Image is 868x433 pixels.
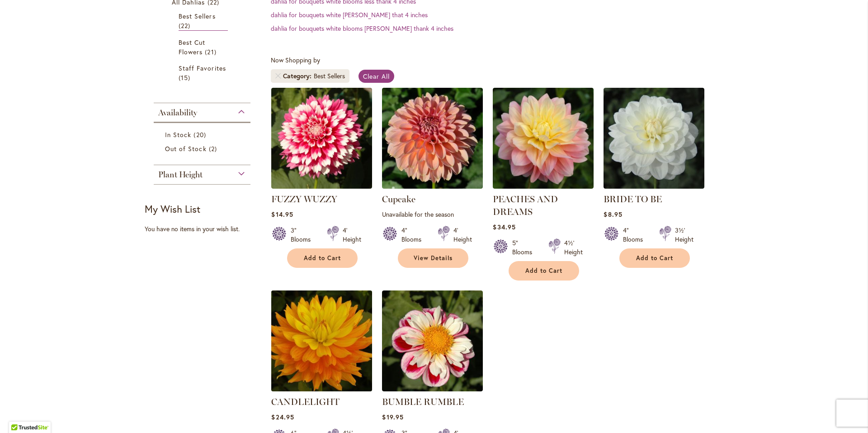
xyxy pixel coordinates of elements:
a: Best Sellers [179,11,228,31]
a: BRIDE TO BE [604,194,662,205]
a: BUMBLE RUMBLE [382,385,483,393]
a: Cupcake [382,194,415,205]
div: 4' Height [453,226,472,244]
span: 21 [205,47,218,57]
a: FUZZY WUZZY [271,194,337,205]
strong: My Wish List [145,202,200,215]
a: PEACHES AND DREAMS [493,194,558,217]
span: Plant Height [158,170,203,180]
img: FUZZY WUZZY [271,88,372,189]
span: Availability [158,108,197,118]
a: Remove Category Best Sellers [275,73,281,79]
span: Clear All [363,72,390,81]
button: Add to Cart [619,248,690,268]
img: CANDLELIGHT [269,288,375,394]
div: 3" Blooms [291,226,316,244]
span: 2 [209,144,219,153]
div: 3½' Height [675,226,693,244]
span: $34.95 [493,223,515,231]
div: 5" Blooms [512,238,538,257]
span: Add to Cart [636,254,673,262]
a: BRIDE TO BE [604,182,704,190]
span: View Details [414,254,453,262]
div: 4½' Height [564,238,583,257]
span: 22 [179,21,193,30]
a: PEACHES AND DREAMS [493,182,594,190]
img: BUMBLE RUMBLE [382,290,483,391]
span: $24.95 [271,413,294,421]
a: View Details [398,248,468,268]
div: You have no items in your wish list. [145,224,265,233]
span: Best Cut Flowers [179,38,205,56]
span: 15 [179,73,193,82]
a: Out of Stock 2 [165,144,241,153]
p: Unavailable for the season [382,210,483,219]
a: Best Cut Flowers [179,38,228,57]
button: Add to Cart [509,261,579,281]
a: BUMBLE RUMBLE [382,396,464,407]
span: $19.95 [382,413,403,421]
span: Add to Cart [525,267,562,275]
a: Cupcake [382,182,483,190]
span: Best Sellers [179,12,216,20]
a: CANDLELIGHT [271,396,340,407]
button: Add to Cart [287,248,358,268]
img: PEACHES AND DREAMS [493,88,594,189]
span: Add to Cart [304,254,341,262]
span: Staff Favorites [179,64,226,72]
img: Cupcake [382,88,483,189]
a: CANDLELIGHT [271,385,372,393]
span: $8.95 [604,210,622,219]
img: BRIDE TO BE [604,88,704,189]
span: 20 [193,130,208,139]
a: FUZZY WUZZY [271,182,372,190]
div: 4" Blooms [401,226,427,244]
a: Staff Favorites [179,63,228,82]
div: 4' Height [343,226,361,244]
a: In Stock 20 [165,130,241,139]
span: In Stock [165,130,191,139]
a: Clear All [359,70,394,83]
span: $14.95 [271,210,293,219]
div: 4" Blooms [623,226,648,244]
span: Category [283,71,314,81]
span: Out of Stock [165,144,207,153]
div: Best Sellers [314,71,345,81]
a: dahlia for bouquets white [PERSON_NAME] that 4 inches [271,10,428,19]
a: dahlia for bouquets white blooms [PERSON_NAME] thank 4 inches [271,24,453,33]
iframe: Launch Accessibility Center [7,401,32,426]
span: Now Shopping by [271,56,320,64]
